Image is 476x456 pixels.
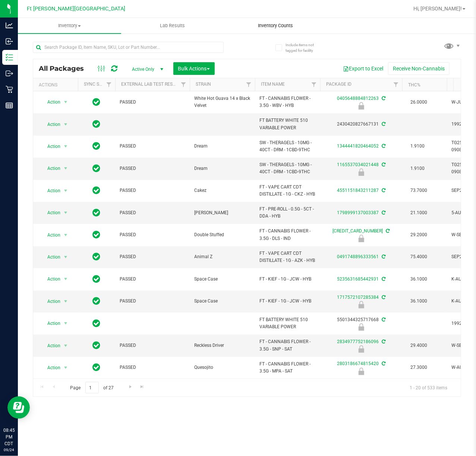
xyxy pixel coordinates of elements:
span: In Sync [93,163,101,174]
span: All Packages [39,64,91,73]
span: FT - CANNABIS FLOWER - 3.5G - SNP - SAT [259,338,316,352]
span: 26.0000 [407,97,431,108]
inline-svg: Reports [6,102,13,109]
a: External Lab Test Result [121,82,180,87]
span: 36.1000 [407,296,431,307]
span: Action [41,119,61,130]
span: PASSED [120,99,185,106]
div: 5501344325717668 [319,316,403,331]
a: Filter [177,78,190,91]
button: Receive Non-Cannabis [388,62,450,75]
span: Dream [194,143,250,150]
div: Launch Hold [319,368,403,375]
span: select [61,97,70,107]
span: In Sync [93,318,101,329]
span: In Sync [93,208,101,218]
div: Launch Hold [319,345,403,353]
div: Newly Received [319,168,403,176]
span: Sync from Compliance System [385,228,390,234]
inline-svg: Outbound [6,70,13,77]
span: PASSED [120,187,185,194]
span: select [61,163,70,174]
span: 75.4000 [407,251,431,262]
span: PASSED [120,209,185,216]
span: [PERSON_NAME] [194,209,250,216]
span: select [61,141,70,152]
span: select [61,274,70,284]
span: PASSED [120,342,185,349]
span: FT - CANNABIS FLOWER - 3.5G - WBV - HYB [259,95,316,109]
span: select [61,362,70,373]
span: Quesojito [194,364,250,371]
a: 1344441820464052 [337,143,379,149]
span: Double Stuffed [194,231,250,238]
div: Newly Received [319,323,403,331]
span: Cakez [194,187,250,194]
span: Space Case [194,298,250,305]
span: select [61,252,70,262]
span: PASSED [120,231,185,238]
span: FT - VAPE CART CDT DISTILLATE - 1G - CKZ - HYB [259,184,316,198]
p: 09/24 [3,447,15,453]
span: Sync from Compliance System [381,143,385,149]
a: 1165537034021448 [337,162,379,167]
span: select [61,341,70,351]
span: Action [41,318,61,329]
span: PASSED [120,364,185,371]
span: FT - CANNABIS FLOWER - 3.5G - MPA - SAT [259,361,316,375]
span: 36.1000 [407,274,431,285]
p: 08:45 PM CDT [3,427,15,447]
button: Bulk Actions [173,62,215,75]
span: FT BATTERY WHITE 510 VARIABLE POWER [259,316,316,330]
span: Space Case [194,276,250,283]
span: In Sync [93,185,101,196]
span: select [61,119,70,130]
span: In Sync [93,362,101,373]
a: 2834977752186096 [337,339,379,344]
inline-svg: Retail [6,86,13,93]
span: In Sync [93,274,101,284]
span: In Sync [93,97,101,107]
span: Include items not tagged for facility [286,42,323,53]
a: Sync Status [84,82,113,87]
div: Launch Hold [319,235,403,242]
span: Lab Results [150,22,195,29]
span: select [61,186,70,196]
span: Action [41,252,61,262]
span: FT - PRE-ROLL - 0.5G - 5CT - DDA - HYB [259,206,316,220]
span: 73.7000 [407,185,431,196]
span: Dream [194,165,250,172]
span: 29.4000 [407,340,431,351]
span: PASSED [120,276,185,283]
a: Lab Results [121,18,224,34]
inline-svg: Analytics [6,22,13,29]
span: Bulk Actions [178,66,210,72]
span: Page of 27 [64,382,120,393]
span: Hi, [PERSON_NAME]! [413,6,462,12]
span: FT - KIEF - 1G - JCW - HYB [259,298,316,305]
a: 2803186674815420 [337,361,379,366]
a: Package ID [326,82,352,87]
span: Action [41,341,61,351]
a: 1717572107285384 [337,295,379,300]
a: Filter [308,78,320,91]
span: Sync from Compliance System [381,188,385,193]
span: PASSED [120,165,185,172]
input: Search Package ID, Item Name, SKU, Lot or Part Number... [33,42,224,53]
a: Item Name [261,82,285,87]
a: 0405648884812263 [337,96,379,101]
span: 1.9100 [407,163,428,174]
span: select [61,230,70,240]
span: select [61,208,70,218]
span: Action [41,186,61,196]
span: Action [41,141,61,152]
button: Export to Excel [338,62,388,75]
a: Inventory Counts [224,18,327,34]
a: Filter [103,78,115,91]
span: Action [41,208,61,218]
a: Inventory [18,18,121,34]
span: Action [41,230,61,240]
a: Strain [196,82,211,87]
input: 1 [85,382,99,393]
iframe: Resource center [7,396,30,419]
